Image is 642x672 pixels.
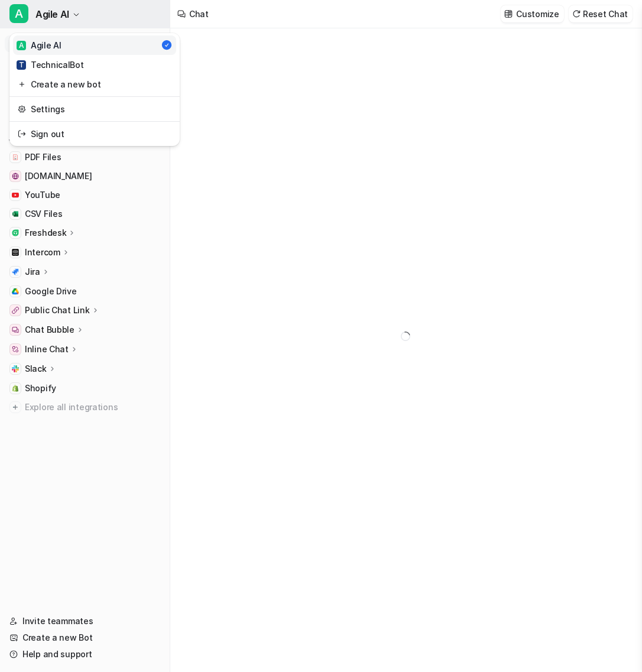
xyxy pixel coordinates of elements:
img: reset [18,103,26,115]
span: T [17,60,26,70]
span: A [17,41,26,50]
a: Sign out [13,124,176,144]
span: A [9,4,28,23]
div: AAgile AI [9,33,180,146]
span: Agile AI [35,6,69,22]
div: TechnicalBot [17,59,84,71]
img: reset [18,128,26,140]
img: reset [18,78,26,90]
a: Create a new bot [13,74,176,94]
a: Settings [13,99,176,119]
div: Agile AI [17,39,61,51]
